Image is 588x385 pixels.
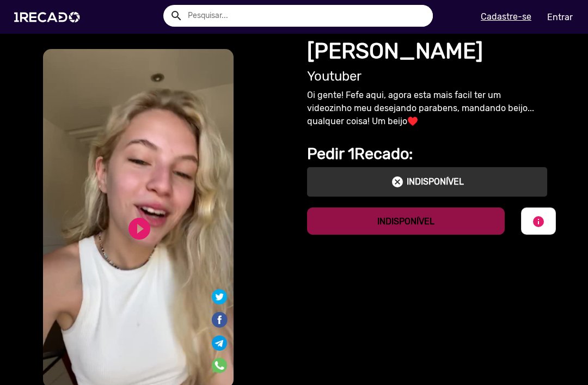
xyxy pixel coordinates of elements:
input: Pesquisar... [180,5,433,27]
i: Share on Facebook [211,310,228,321]
p: Oi gente! Fefe aqui, agora esta mais facil ter um videozinho meu desejando parabens, mandando bei... [307,89,547,128]
i: Share on Twitter [212,291,227,301]
i: Share on Telegram [212,334,227,344]
mat-icon: Example home icon [170,9,183,22]
mat-icon: cancel [391,175,404,188]
h1: [PERSON_NAME] [307,38,547,64]
mat-icon: info [532,215,545,228]
a: Entrar [540,8,580,27]
img: Compartilhe no telegram [212,335,227,351]
img: Compartilhe no twitter [212,289,227,304]
button: Example home icon [166,5,185,25]
img: Compartilhe no whatsapp [212,358,227,373]
b: INDISPONÍVEL [377,216,434,227]
h2: Youtuber [307,69,547,84]
a: play_circle_filled [126,216,152,242]
u: Cadastre-se [481,11,531,22]
img: Compartilhe no facebook [211,311,228,328]
button: INDISPONÍVEL [307,207,505,235]
h2: Pedir 1Recado: [307,144,547,163]
i: Share on WhatsApp [212,356,227,366]
p: INDISPONÍVEL [407,175,464,188]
